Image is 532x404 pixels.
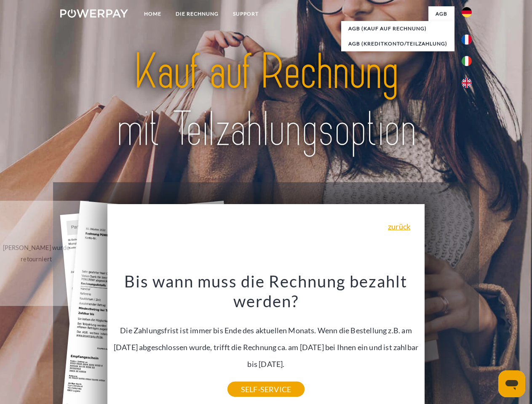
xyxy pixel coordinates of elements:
[226,6,266,21] a: SUPPORT
[462,7,472,17] img: de
[137,6,168,21] a: Home
[227,382,305,397] a: SELF-SERVICE
[168,6,226,21] a: DIE RECHNUNG
[112,271,420,311] h3: Bis wann muss die Rechnung bezahlt werden?
[498,370,525,397] iframe: Schaltfläche zum Öffnen des Messaging-Fensters
[112,271,420,389] div: Die Zahlungsfrist ist immer bis Ende des aktuellen Monats. Wenn die Bestellung z.B. am [DATE] abg...
[428,6,454,21] a: agb
[462,78,472,88] img: en
[388,223,410,230] a: zurück
[80,40,452,161] img: title-powerpay_de.svg
[60,9,128,18] img: logo-powerpay-white.svg
[341,21,454,36] a: AGB (Kauf auf Rechnung)
[462,35,472,45] img: fr
[341,36,454,51] a: AGB (Kreditkonto/Teilzahlung)
[462,56,472,66] img: it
